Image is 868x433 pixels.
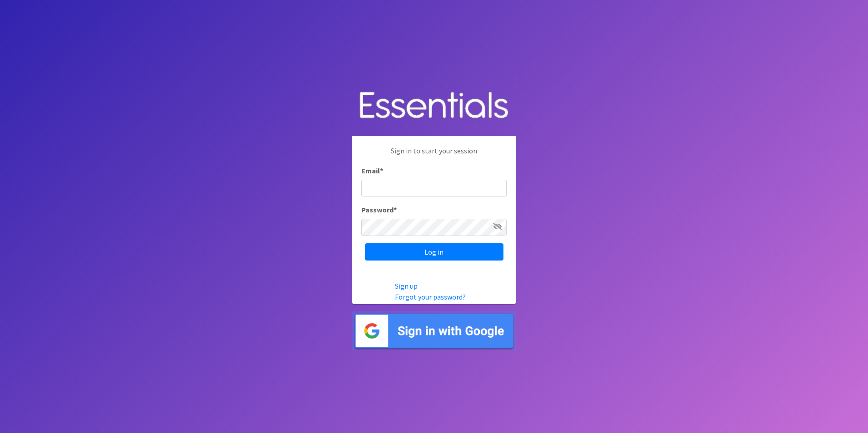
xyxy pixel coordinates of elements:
[361,204,397,215] label: Password
[395,292,466,301] a: Forgot your password?
[365,243,503,261] input: Log in
[361,145,507,165] p: Sign in to start your session
[352,83,516,129] img: Human Essentials
[395,281,418,290] a: Sign up
[361,165,383,176] label: Email
[352,311,516,351] img: Sign in with Google
[394,205,397,214] abbr: required
[380,166,383,175] abbr: required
